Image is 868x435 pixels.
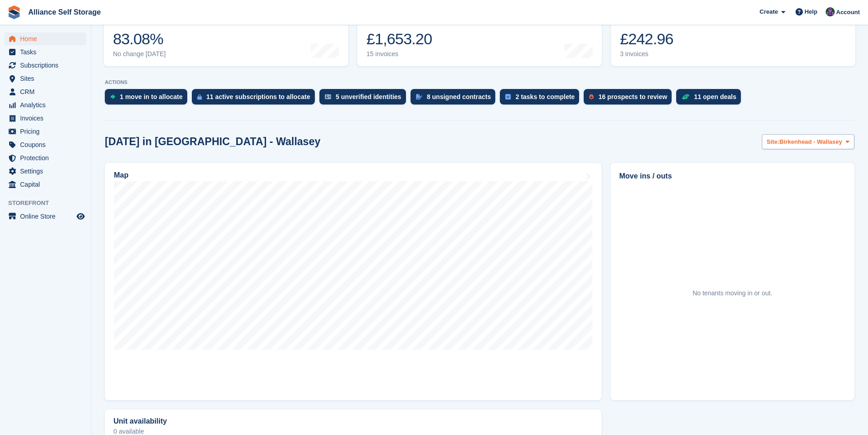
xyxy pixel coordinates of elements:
div: 16 prospects to review [598,93,667,100]
img: website_grey.svg [15,24,22,31]
span: Create [760,7,778,16]
a: 11 open deals [676,89,745,109]
div: £242.96 [620,30,683,48]
div: 83.08% [113,30,166,48]
div: 11 open deals [694,93,736,100]
div: No tenants moving in or out. [693,288,772,298]
p: 0 available [113,428,593,435]
a: menu [5,32,86,45]
button: Site: Birkenhead - Wallasey [762,134,854,149]
h2: Move ins / outs [619,171,846,182]
a: menu [5,85,86,98]
a: menu [5,138,86,151]
img: deal-1b604bf984904fb50ccaf53a9ad4b4a5d6e5aea283cecdc64d6e3604feb123c2.svg [682,94,689,100]
a: Occupancy 83.08% No change [DATE] [104,8,348,66]
div: 11 active subscriptions to allocate [206,93,310,100]
a: menu [5,112,86,125]
a: menu [5,165,86,178]
a: Awaiting payment £242.96 3 invoices [611,8,855,66]
span: Protection [20,152,75,164]
span: Sites [20,72,75,85]
div: Domain Overview [36,54,82,60]
span: Site: [767,137,780,147]
span: Home [20,32,75,45]
div: v 4.0.25 [26,15,45,22]
div: No change [DATE] [113,50,166,58]
img: Romilly Norton [826,7,835,16]
p: ACTIONS [105,79,854,85]
a: menu [5,125,86,138]
div: 15 invoices [366,50,434,58]
a: 11 active subscriptions to allocate [192,89,319,109]
span: Analytics [20,99,75,111]
span: CRM [20,85,75,98]
a: menu [5,59,86,72]
div: 2 tasks to complete [515,93,575,100]
a: Preview store [75,211,86,222]
a: 1 move in to allocate [105,89,192,109]
h2: Map [114,171,128,179]
img: prospect-51fa495bee0391a8d652442698ab0144808aea92771e9ea1ae160a38d050c398.svg [589,94,594,100]
span: Subscriptions [20,59,75,72]
a: Map [105,163,601,400]
span: Coupons [20,138,75,151]
div: Keywords by Traffic [102,54,150,60]
img: move_ins_to_allocate_icon-fdf77a2bb77ea45bf5b3d319d69a93e2d87916cf1d5bf7949dd705db3b84f3ca.svg [110,94,115,100]
span: Capital [20,178,75,191]
a: 16 prospects to review [584,89,676,109]
a: 2 tasks to complete [500,89,584,109]
div: 5 unverified identities [336,93,401,100]
a: Month-to-date sales £1,653.20 15 invoices [357,8,601,66]
span: Account [836,8,860,17]
a: menu [5,152,86,164]
h2: [DATE] in [GEOGRAPHIC_DATA] - Wallasey [105,136,320,148]
img: tab_keywords_by_traffic_grey.svg [92,53,99,60]
a: menu [5,99,86,111]
span: Online Store [20,210,75,223]
a: menu [5,178,86,191]
h2: Unit availability [113,417,167,425]
span: Pricing [20,125,75,138]
img: stora-icon-8386f47178a22dfd0bd8f6a31ec36ba5ce8667c1dd55bd0f319d3a0aa187defe.svg [7,5,21,19]
img: active_subscription_to_allocate_icon-d502201f5373d7db506a760aba3b589e785aa758c864c3986d89f69b8ff3... [197,94,202,100]
a: menu [5,72,86,85]
span: Invoices [20,112,75,125]
a: 8 unsigned contracts [411,89,500,109]
a: 5 unverified identities [319,89,411,109]
a: menu [5,210,86,223]
div: £1,653.20 [366,30,434,48]
a: menu [5,46,86,58]
img: contract_signature_icon-13c848040528278c33f63329250d36e43548de30e8caae1d1a13099fd9432cc5.svg [416,94,422,100]
span: Settings [20,165,75,178]
div: 1 move in to allocate [120,93,183,100]
div: 8 unsigned contracts [427,93,491,100]
img: task-75834270c22a3079a89374b754ae025e5fb1db73e45f91037f5363f120a921f8.svg [505,94,511,100]
img: verify_identity-adf6edd0f0f0b5bbfe63781bf79b02c33cf7c696d77639b501bdc392416b5a36.svg [325,94,331,100]
span: Tasks [20,46,75,58]
span: Storefront [8,199,91,208]
a: Alliance Self Storage [25,5,104,20]
span: Help [805,7,817,16]
div: Domain: [DOMAIN_NAME] [24,24,100,31]
span: Birkenhead - Wallasey [780,137,842,147]
div: 3 invoices [620,50,683,58]
img: logo_orange.svg [15,15,22,22]
img: tab_domain_overview_orange.svg [26,53,34,60]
